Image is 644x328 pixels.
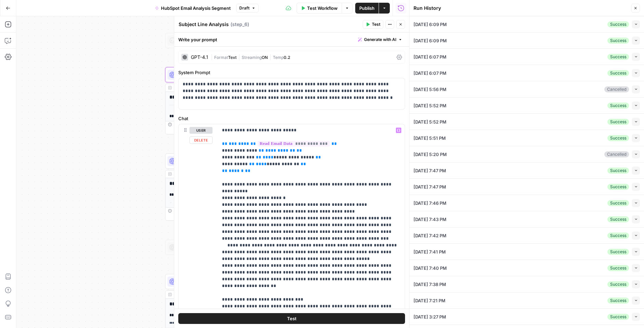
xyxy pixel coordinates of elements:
span: [DATE] 5:56 PM [414,86,446,93]
div: Cancelled [604,86,629,92]
div: Success [607,119,629,125]
span: [DATE] 3:27 PM [414,313,446,320]
div: Success [607,314,629,320]
span: [DATE] 7:40 PM [414,265,447,271]
span: [DATE] 7:41 PM [414,248,446,255]
span: Test Workflow [307,5,338,12]
span: [DATE] 7:43 PM [414,216,446,223]
span: [DATE] 7:47 PM [414,183,446,190]
div: Success [607,281,629,287]
button: Draft [236,4,259,13]
span: ON [262,55,268,60]
button: Generate with AI [355,35,405,44]
span: [DATE] 7:38 PM [414,281,446,288]
span: HubSpot Email Analysis Segment [161,5,231,12]
button: user [189,127,213,134]
div: Cancelled [604,151,629,157]
div: Write your prompt [174,32,409,46]
div: GPT-4.1 [191,55,208,60]
button: Test [178,313,405,324]
div: Success [607,21,629,27]
span: ( step_6 ) [230,21,249,28]
span: | [237,53,242,60]
span: [DATE] 5:52 PM [414,118,446,125]
div: Success [607,184,629,190]
span: Streaming [242,55,262,60]
div: Success [607,216,629,222]
label: System Prompt [178,69,405,76]
div: Run Code · PythonProcess Email MetricsStep 3 [165,33,263,48]
span: [DATE] 7:47 PM [414,167,446,174]
span: Publish [359,5,375,12]
span: [DATE] 5:20 PM [414,151,447,158]
span: | [268,53,273,60]
button: HubSpot Email Analysis Segment [151,3,235,14]
button: Delete [189,136,213,144]
span: Text [228,55,237,60]
span: 0.2 [284,55,290,60]
textarea: Subject Line Analysis [179,21,229,28]
span: Draft [239,5,249,11]
label: Chat [178,115,405,122]
span: [DATE] 6:09 PM [414,37,447,44]
div: Success [607,298,629,304]
span: [DATE] 7:21 PM [414,297,445,304]
span: [DATE] 6:07 PM [414,70,446,76]
span: Format [214,55,228,60]
span: [DATE] 6:09 PM [414,21,447,28]
span: Generate with AI [364,37,396,43]
span: [DATE] 7:46 PM [414,200,446,206]
button: Publish [355,3,379,14]
div: Success [607,54,629,60]
span: Test [372,21,380,27]
div: Success [607,38,629,44]
div: Success [607,70,629,76]
span: [DATE] 5:51 PM [414,135,446,141]
button: Test Workflow [297,3,342,14]
span: [DATE] 7:42 PM [414,232,446,239]
div: Success [607,135,629,141]
div: Success [607,168,629,174]
span: | [211,53,214,60]
span: Test [287,315,297,322]
span: [DATE] 5:52 PM [414,102,446,109]
div: LLM · GPT-4.1Structure Subject Line AnalysisStep 7 [165,240,263,255]
span: [DATE] 6:07 PM [414,53,446,60]
div: Success [607,233,629,239]
div: Success [607,249,629,255]
div: Success [607,103,629,109]
div: Success [607,200,629,206]
span: Temp [273,55,284,60]
button: Test [363,20,383,29]
div: Success [607,265,629,271]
